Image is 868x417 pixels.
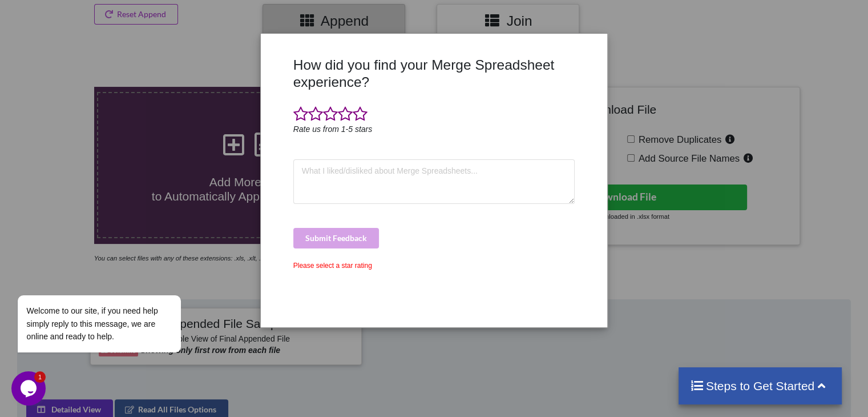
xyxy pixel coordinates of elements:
i: Rate us from 1-5 stars [293,125,373,134]
h4: Steps to Get Started [690,379,831,393]
iframe: chat widget [11,192,217,366]
h3: How did you find your Merge Spreadsheet experience? [293,57,575,90]
div: Please select a star rating [293,260,575,271]
iframe: chat widget [11,371,48,406]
